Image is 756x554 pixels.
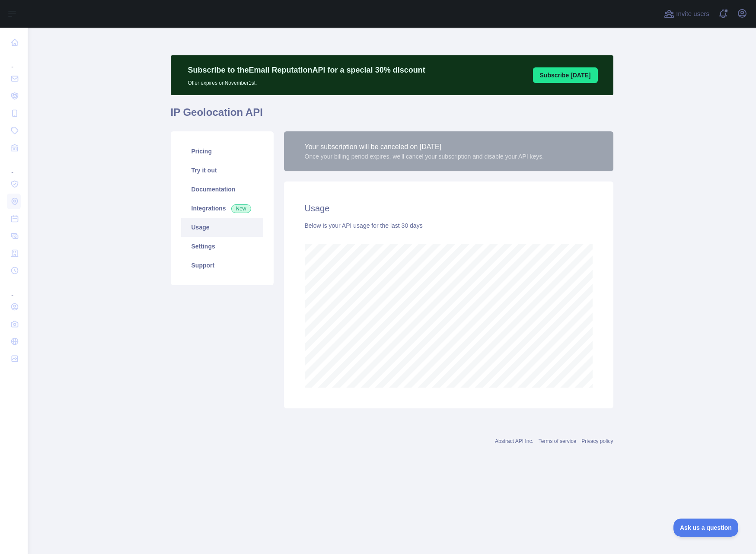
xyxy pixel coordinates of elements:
[533,67,598,83] button: Subscribe [DATE]
[662,7,711,21] button: Invite users
[181,199,263,218] a: Integrations New
[188,64,425,76] p: Subscribe to the Email Reputation API for a special 30 % discount
[305,142,544,152] div: Your subscription will be canceled on [DATE]
[305,202,593,214] h2: Usage
[181,256,263,275] a: Support
[181,161,263,180] a: Try it out
[171,105,613,126] h1: IP Geolocation API
[231,204,251,213] span: New
[539,438,576,444] a: Terms of service
[7,52,21,69] div: ...
[7,280,21,297] div: ...
[181,180,263,199] a: Documentation
[181,142,263,161] a: Pricing
[181,218,263,237] a: Usage
[673,519,739,537] iframe: Toggle Customer Support
[188,76,425,86] p: Offer expires on November 1st.
[181,237,263,256] a: Settings
[676,9,709,19] span: Invite users
[7,157,21,175] div: ...
[495,438,533,444] a: Abstract API Inc.
[305,152,544,161] div: Once your billing period expires, we'll cancel your subscription and disable your API keys.
[305,221,593,230] div: Below is your API usage for the last 30 days
[581,438,613,444] a: Privacy policy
